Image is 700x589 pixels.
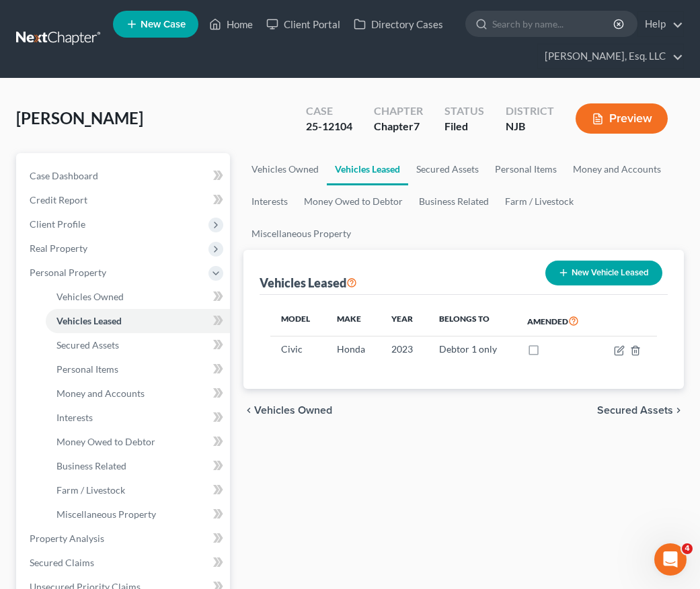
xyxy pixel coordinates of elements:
div: Chapter [374,119,423,134]
iframe: Intercom live chat [654,543,687,576]
a: Business Related [411,185,497,218]
th: Belongs To [428,306,516,336]
a: Credit Report [19,188,230,212]
a: Home [202,12,260,36]
a: Case Dashboard [19,164,230,188]
td: Debtor 1 only [428,336,516,362]
a: Vehicles Leased [46,309,230,333]
div: 25-12104 [306,119,352,134]
a: Business Related [46,454,230,478]
span: Money and Accounts [56,388,145,399]
span: Property Analysis [30,533,104,544]
span: Interests [56,412,93,423]
a: Personal Items [487,153,565,185]
span: Miscellaneous Property [56,508,156,520]
a: Vehicles Owned [243,153,327,185]
a: Property Analysis [19,527,230,551]
div: Chapter [374,103,423,119]
a: Secured Assets [408,153,487,185]
th: Model [270,306,326,336]
div: Filed [444,119,484,134]
span: Business Related [56,460,126,471]
span: Vehicles Owned [56,291,124,302]
a: Help [638,12,683,36]
a: Vehicles Leased [327,153,408,185]
a: Farm / Livestock [46,478,230,502]
input: Search by name... [492,11,615,36]
a: Money Owed to Debtor [46,430,230,454]
a: Personal Items [46,357,230,381]
a: Interests [243,185,296,218]
span: 7 [414,120,420,132]
span: Secured Claims [30,557,94,568]
td: Civic [270,336,326,362]
a: [PERSON_NAME], Esq. LLC [538,44,683,69]
a: Money Owed to Debtor [296,185,411,218]
span: Credit Report [30,194,87,206]
span: Personal Items [56,363,118,375]
i: chevron_left [243,405,254,416]
span: Secured Assets [56,339,119,351]
div: Case [306,103,352,119]
span: Case Dashboard [30,170,98,181]
span: Secured Assets [597,405,673,416]
a: Money and Accounts [565,153,669,185]
a: Interests [46,406,230,430]
button: Preview [576,103,668,134]
button: Secured Assets chevron_right [597,405,684,416]
a: Farm / Livestock [497,185,582,218]
td: 2023 [381,336,428,362]
span: Money Owed to Debtor [56,436,155,447]
span: Client Profile [30,218,85,230]
div: Status [444,103,484,119]
i: chevron_right [673,405,684,416]
span: [PERSON_NAME] [16,108,143,128]
th: Amended [516,306,598,336]
span: Real Property [30,242,87,254]
button: New Vehicle Leased [545,261,662,285]
a: Miscellaneous Property [46,502,230,527]
a: Client Portal [260,12,347,36]
button: chevron_left Vehicles Owned [243,405,332,416]
span: Farm / Livestock [56,484,125,496]
th: Year [381,306,428,336]
th: Make [326,306,381,336]
span: Vehicles Leased [56,315,122,326]
div: District [506,103,554,119]
span: Personal Property [30,267,106,278]
div: NJB [506,119,554,134]
a: Secured Claims [19,551,230,575]
span: 4 [682,543,693,554]
a: Money and Accounts [46,381,230,406]
span: Vehicles Owned [254,405,332,416]
a: Vehicles Owned [46,285,230,309]
div: Vehicles Leased [260,275,357,291]
span: New Case [141,19,186,30]
a: Directory Cases [347,12,450,36]
td: Honda [326,336,381,362]
a: Miscellaneous Property [243,218,359,250]
a: Secured Assets [46,333,230,357]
